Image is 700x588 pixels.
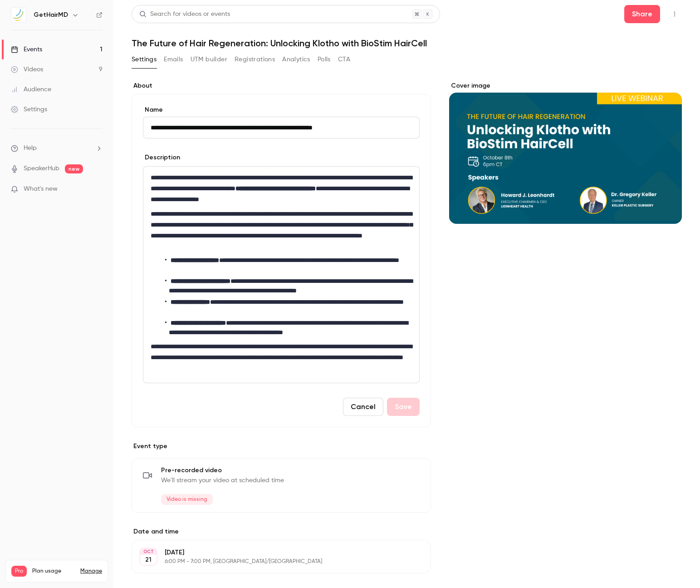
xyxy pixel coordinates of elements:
button: Settings [132,52,157,67]
p: 21 [145,555,152,564]
section: Cover image [449,81,682,224]
label: Date and time [132,527,431,536]
div: editor [143,167,419,383]
div: Settings [11,105,47,114]
button: CTA [338,52,350,67]
span: Pre-recorded video [161,466,284,475]
span: Video is missing [161,494,213,505]
button: Polls [318,52,331,67]
p: Event type [132,442,431,451]
span: Pro [11,566,27,577]
button: Emails [164,52,183,67]
label: Name [143,105,420,114]
span: What's new [24,184,58,194]
p: 6:00 PM - 7:00 PM, [GEOGRAPHIC_DATA]/[GEOGRAPHIC_DATA] [165,558,383,565]
div: Videos [11,65,43,74]
label: Cover image [449,81,682,90]
div: Search for videos or events [139,10,230,19]
p: [DATE] [165,548,383,557]
iframe: Noticeable Trigger [92,185,103,193]
div: Audience [11,85,51,94]
h1: The Future of Hair Regeneration: Unlocking Klotho with BioStim HairCell [132,38,682,49]
img: GetHairMD [11,8,26,22]
li: help-dropdown-opener [11,143,103,153]
a: SpeakerHub [24,164,59,173]
section: description [143,166,420,383]
label: About [132,81,431,90]
a: Manage [80,568,102,575]
button: Registrations [235,52,275,67]
label: Description [143,153,180,162]
div: Events [11,45,42,54]
span: Help [24,143,37,153]
button: Analytics [282,52,310,67]
span: new [65,164,83,173]
button: Share [624,5,660,23]
div: OCT [140,548,157,555]
button: Cancel [343,398,383,416]
span: We'll stream your video at scheduled time [161,476,284,485]
h6: GetHairMD [34,10,68,20]
span: Plan usage [32,568,75,575]
button: UTM builder [191,52,227,67]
